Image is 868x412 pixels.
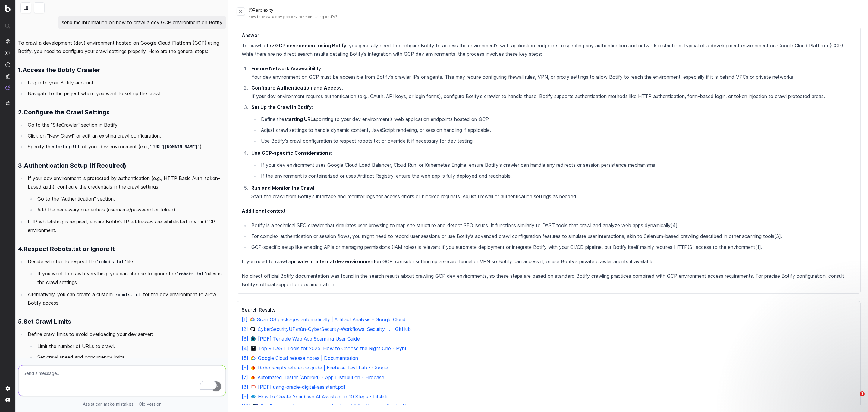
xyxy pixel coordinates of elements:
strong: Set Up the Crawl in Botify [251,104,312,110]
h3: 4. [18,244,226,254]
img: Botify logo [5,5,11,12]
img: Favicon for litslink.com [251,394,256,399]
li: Alternatively, you can create a custom for the dev environment to allow Botify access. [26,290,226,307]
li: : Start the crawl from Botify’s interface and monitor logs for access errors or blocked requests.... [250,184,856,201]
img: Favicon for firebase.google.com [251,365,256,370]
li: Log in to your Botify account. [26,78,226,87]
img: Analytics [5,39,10,44]
strong: dev GCP environment using Botify [265,43,346,49]
li: Define crawl limits to avoid overloading your dev server: [26,330,226,361]
li: GCP-specific setup like enabling APIs or managing permissions (IAM roles) is relevant if you auto... [250,243,856,251]
li: If your dev environment uses Google Cloud Load Balancer, Cloud Run, or Kubernetes Engine, ensure ... [259,161,856,169]
code: robots.txt [96,260,127,265]
img: Intelligence [5,50,10,55]
img: Favicon for www.servicenow.com [253,404,258,409]
span: 1 [860,391,865,396]
li: Define the pointing to your dev environment’s web application endpoints hosted on GCP. [259,115,856,123]
img: Favicon for firebase.google.com [250,375,255,380]
li: If IP whitelisting is required, ensure Botify's IP addresses are whitelisted in your GCP environm... [26,217,226,234]
li: If you want to crawl everything, you can choose to ignore the rules in the crawl settings. [36,269,226,287]
img: Favicon for www.pynt.io [251,346,256,351]
p: send me information on how to crawl a dev GCP environment on Botify [62,18,222,27]
li: : Your dev environment on GCP must be accessible from Botify’s crawler IPs or agents. This may re... [250,64,856,81]
li: Go to the "Authentication" section. [36,195,226,203]
h3: 3. [18,161,226,170]
h3: Answer [242,32,856,39]
a: [8] [PDF] using-oracle-digital-assistant.pdf [242,383,856,391]
img: Switch project [6,101,10,105]
li: For complex authentication or session flows, you might need to record user sessions or use Botify... [250,232,856,240]
a: Old version [139,401,162,407]
p: To crawl a , you generally need to configure Botify to access the environment’s web application e... [242,41,856,58]
img: Setting [5,386,10,391]
strong: Run and Monitor the Crawl [251,185,314,191]
li: : [250,103,856,145]
strong: starting URL [53,144,82,150]
img: Studio [5,74,10,79]
h3: 2. [18,107,226,117]
h3: 5. [18,317,226,326]
strong: Respect Robots.txt or Ignore It [24,245,115,252]
strong: Authentication Setup (If Required) [24,162,126,169]
li: Decide whether to respect the file: [26,257,226,287]
li: Set crawl speed and concurrency limits. [36,353,226,361]
a: [5] Google Cloud release notes | Documentation [242,354,856,362]
li: Use Botify’s crawl configuration to respect robots.txt or override it if necessary for dev testing. [259,137,856,145]
p: Assist can make mistakes [83,401,134,407]
a: [7] Automated Tester (Android) - App Distribution - Firebase [242,374,856,381]
strong: Set Crawl Limits [24,318,71,325]
strong: Ensure Network Accessibility [251,65,321,71]
li: If your dev environment is protected by authentication (e.g., HTTP Basic Auth, token-based auth),... [26,174,226,214]
h3: 1. [18,65,226,75]
img: Activation [5,62,10,67]
strong: Configure Authentication and Access [251,85,342,91]
strong: Use GCP-specific Considerations [251,150,331,156]
li: Go to the "SiteCrawler" section in Botify. [26,121,226,129]
p: To crawl a development (dev) environment hosted on Google Cloud Platform (GCP) using Botify, you ... [18,39,226,55]
li: : If your dev environment requires authentication (e.g., OAuth, API keys, or login forms), config... [250,84,856,100]
strong: Configure the Crawl Settings [24,109,110,116]
code: [URL][DOMAIN_NAME] [149,145,200,150]
li: Adjust crawl settings to handle dynamic content, JavaScript rendering, or session handling if app... [259,126,856,134]
a: [1] Scan OS packages automatically | Artifact Analysis - Google Cloud [242,316,856,323]
li: Specify the of your dev environment (e.g., ). [26,142,226,151]
li: Navigate to the project where you want to set up the crawl. [26,89,226,98]
a: [4] Top 9 DAST Tools for 2025: How to Choose the Right One - Pynt [242,345,856,352]
strong: Access the Botify Crawler [22,66,100,74]
img: Favicon for github.com [250,327,255,331]
div: how to crawl a dev gcp environment using botify? [249,14,861,19]
li: Limit the number of URLs to crawl. [36,342,226,350]
img: Favicon for docs.oracle.com [251,385,256,389]
li: : [250,149,856,180]
li: Botify is a technical SEO crawler that simulates user browsing to map site structure and detect S... [250,221,856,230]
img: Assist [5,85,10,90]
strong: private or internal dev environment [291,258,375,265]
li: If the environment is containerized or uses Artifact Registry, ensure the web app is fully deploy... [259,172,856,180]
img: Favicon for docs.tenable.com [251,336,256,341]
a: [3] [PDF] Tenable Web App Scanning User Guide [242,335,856,342]
img: Favicon for cloud.google.com [251,356,256,360]
a: [2] CyberSecurityUP/n8n-CyberSecurity-Workflows: Security ... - GitHub [242,325,856,333]
p: If you need to crawl a on GCP, consider setting up a secure tunnel or VPN so Botify can access it... [242,257,856,266]
a: [9] How to Create Your Own AI Assistant in 10 Steps - Litslink [242,393,856,400]
div: @Perplexity [249,7,861,19]
p: No direct official Botify documentation was found in the search results about crawling GCP dev en... [242,272,856,289]
textarea: To enrich screen reader interactions, please activate Accessibility in Grammarly extension settings [18,365,226,396]
img: Favicon for cloud.google.com [250,317,255,322]
a: [10] Configure the document summarization skill for Now ... - ServiceNow [242,403,856,410]
li: Click on "New Crawl" or edit an existing crawl configuration. [26,132,226,140]
strong: Additional context: [242,208,287,214]
a: [6] Robo scripts reference guide | Firebase Test Lab - Google [242,364,856,371]
h3: Search Results [242,306,856,313]
code: robots.txt [113,293,143,297]
li: Add the necessary credentials (username/password or token). [36,205,226,214]
iframe: Intercom live chat [848,391,862,406]
img: My account [5,398,10,402]
code: robots.txt [176,272,206,277]
strong: starting URLs [284,116,316,122]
